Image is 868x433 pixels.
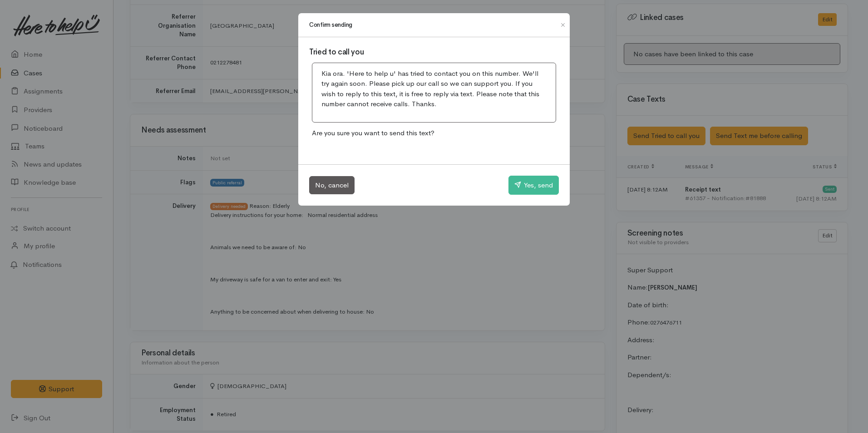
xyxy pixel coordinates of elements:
[321,69,547,109] p: Kia ora. 'Here to help u' has tried to contact you on this number. We'll try again soon. Please p...
[309,176,355,195] button: No, cancel
[309,125,559,141] p: Are you sure you want to send this text?
[309,20,352,30] h1: Confirm sending
[556,20,570,30] button: Close
[508,176,559,195] button: Yes, send
[309,48,559,57] h3: Tried to call you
